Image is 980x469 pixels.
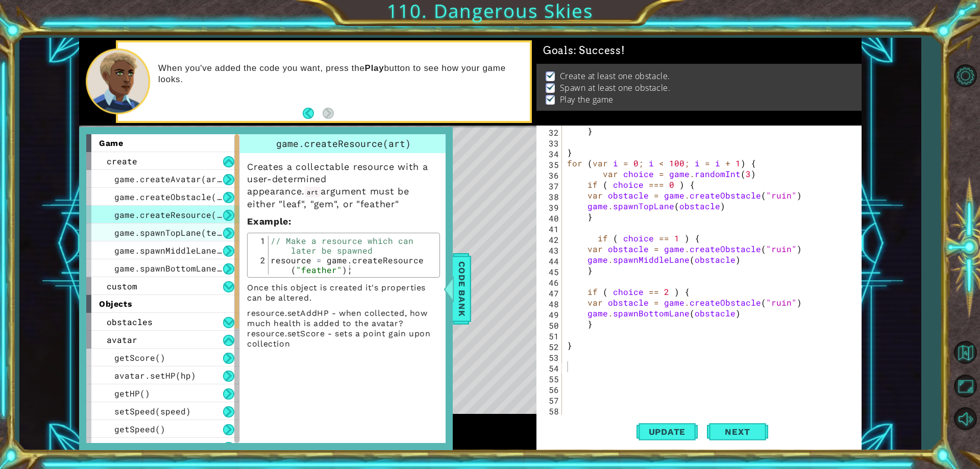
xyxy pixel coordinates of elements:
p: When you've added the code you want, press the button to see how your game looks. [158,63,523,85]
img: Check mark for checkbox [546,94,556,102]
div: 49 [538,309,562,320]
span: objects [99,299,132,309]
span: game.spawnBottomLane(template) [114,263,267,274]
div: 41 [538,224,562,234]
span: setVerticalSpeed(vSpeed) [114,441,237,452]
div: 42 [538,234,562,245]
span: Goals [543,44,625,57]
span: Update [639,427,696,437]
span: game.spawnMiddleLane(template) [114,245,267,256]
div: 55 [538,374,562,384]
span: getSpeed() [114,424,165,434]
div: 32 [538,127,562,138]
span: custom [107,281,137,291]
p: Once this object is created it's properties can be altered. [247,283,440,303]
span: getHP() [114,388,150,399]
p: Spawn at least one obstacle. [560,82,670,93]
div: objects [86,295,239,313]
div: 48 [538,299,562,309]
span: : Success! [574,44,625,57]
p: Create at least one obstacle. [560,70,670,82]
div: 51 [538,331,562,341]
button: Update [636,416,698,449]
div: 35 [538,159,562,170]
div: 54 [538,363,562,374]
div: game [86,134,239,152]
span: game.createObstacle(art) [114,191,237,202]
button: Mute [950,404,980,433]
div: 38 [538,191,562,202]
span: Code Bank [454,258,470,320]
code: art [305,187,321,197]
button: Next [323,108,334,119]
button: Next [707,417,768,450]
div: 39 [538,202,562,213]
div: 34 [538,149,562,159]
div: game.createResource(art) [240,134,447,153]
span: game.createResource(art) [276,137,411,150]
span: game [99,138,123,148]
button: Back to Map [950,337,980,367]
div: 57 [538,395,562,406]
div: 2 [250,255,268,275]
div: 40 [538,213,562,224]
strong: Play [365,63,384,73]
div: 53 [538,352,562,363]
span: game.createResource(art) [114,209,237,220]
span: obstacles [107,316,153,327]
div: 37 [538,181,562,191]
button: Back [303,108,323,119]
div: 58 [538,406,562,416]
p: Creates a collectable resource with a user-determined appearance. argument must be either "leaf",... [247,161,440,210]
span: Example [247,216,288,227]
div: 45 [538,266,562,277]
div: 1 [250,236,268,255]
p: resource.setAddHP - when collected, how much health is added to the avatar? resource.setScore - s... [247,308,440,349]
div: 46 [538,277,562,288]
button: Maximize Browser [950,371,980,401]
strong: : [247,216,291,227]
div: 47 [538,288,562,299]
span: game.createAvatar(art) [114,174,227,184]
div: 33 [538,138,562,149]
span: game.spawnTopLane(template) [114,227,252,238]
span: avatar [107,334,137,345]
span: setSpeed(speed) [114,406,191,416]
div: 43 [538,245,562,256]
div: 56 [538,384,562,395]
div: 50 [538,320,562,331]
span: avatar.setHP(hp) [114,370,196,381]
div: 52 [538,341,562,352]
img: Check mark for checkbox [546,82,556,90]
span: getScore() [114,352,165,363]
div: 36 [538,170,562,181]
img: Check mark for checkbox [546,70,556,79]
a: Back to Map [950,336,980,369]
div: 44 [538,256,562,266]
span: Next [715,429,760,439]
p: Play the game [560,94,614,105]
span: create [107,156,137,166]
button: Level Options [950,61,980,91]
